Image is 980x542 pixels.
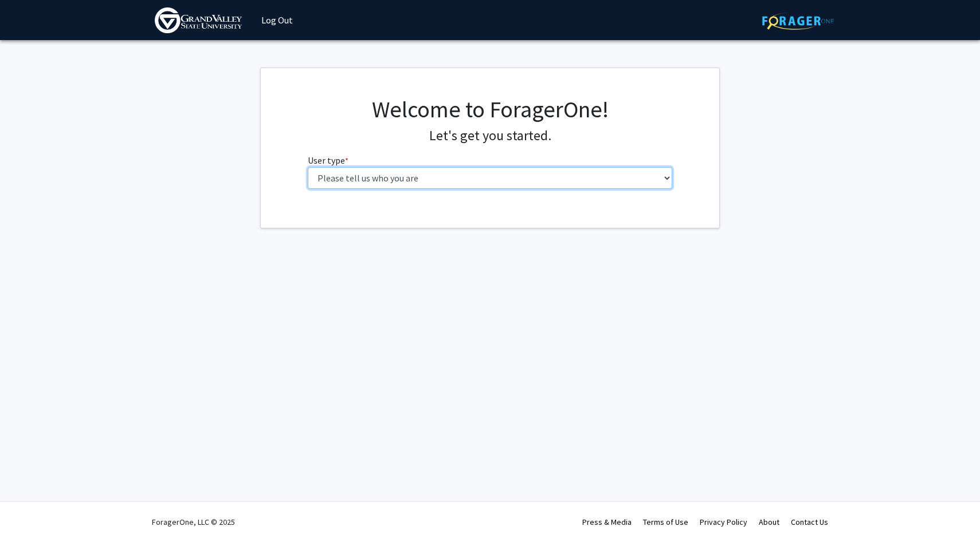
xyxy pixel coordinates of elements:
[700,517,747,527] a: Privacy Policy
[582,517,632,527] a: Press & Media
[308,128,673,144] h4: Let's get you started.
[308,153,348,167] label: User type
[308,96,673,123] h1: Welcome to ForagerOne!
[762,12,834,30] img: ForagerOne Logo
[791,517,828,527] a: Contact Us
[9,490,49,533] iframe: Chat
[152,502,235,542] div: ForagerOne, LLC © 2025
[643,517,688,527] a: Terms of Use
[155,7,242,33] img: Grand Valley State University Logo
[759,517,779,527] a: About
